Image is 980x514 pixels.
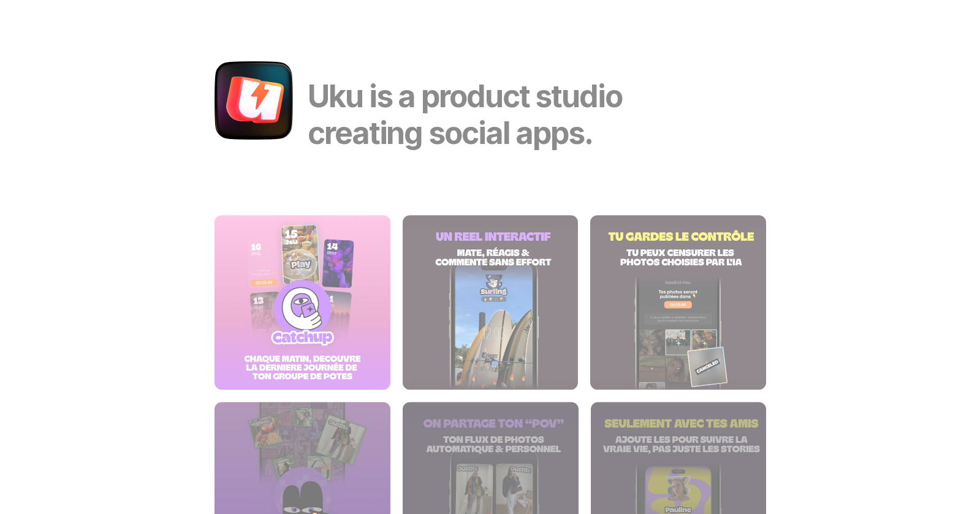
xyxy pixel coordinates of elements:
[590,215,766,390] img: Tu gardes le contrôle : tu peux censurer les photos choisies par l'IA
[308,78,720,151] h1: Uku is a product studio creating social apps.
[215,215,390,390] img: Catchup - chaque matin, découvre la dernière journée de ton groupe de potes
[402,215,578,390] img: Un reel interactif dans lequel tu peux mater, réagir ou commenter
